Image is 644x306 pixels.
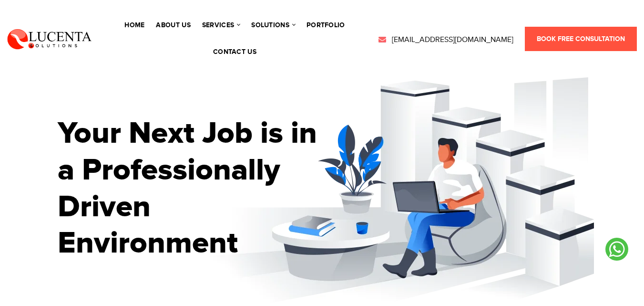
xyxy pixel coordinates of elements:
a: solutions [251,22,295,29]
a: portfolio [307,22,345,29]
span: Book Free Consultation [537,35,625,43]
a: Book Free Consultation [525,27,637,51]
a: About Us [156,22,190,29]
a: [EMAIL_ADDRESS][DOMAIN_NAME] [378,34,513,46]
a: contact us [213,49,256,55]
a: Home [124,22,144,29]
img: Lucenta Solutions [7,28,92,50]
h1: Your Next Job is in a Professionally Driven Environment [58,116,320,262]
a: services [202,22,240,29]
